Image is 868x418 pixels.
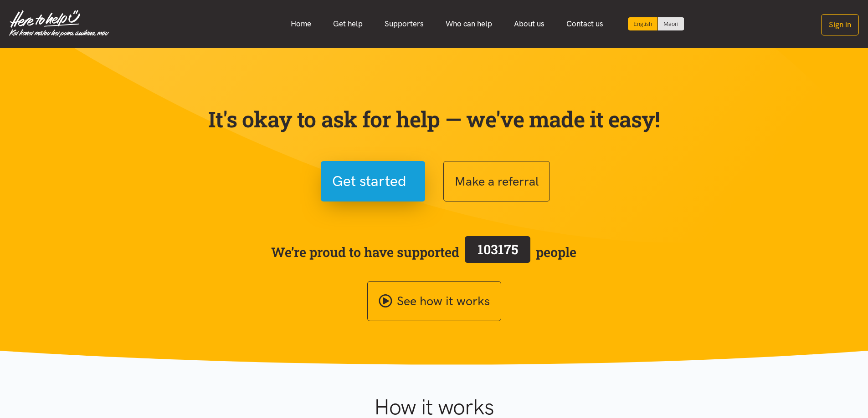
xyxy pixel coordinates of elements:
[443,161,550,201] button: Make a referral
[322,14,374,34] a: Get help
[271,234,576,270] span: We’re proud to have supported people
[9,10,109,37] img: Home
[435,14,503,34] a: Who can help
[367,281,501,322] a: See how it works
[332,170,406,193] span: Get started
[658,17,684,30] a: Switch to Te Reo Māori
[478,241,518,258] span: 103175
[280,14,322,34] a: Home
[321,161,425,201] button: Get started
[628,17,684,30] div: Language toggle
[503,14,555,34] a: About us
[628,17,658,30] div: Current language
[821,14,859,35] button: Sign in
[459,234,536,270] a: 103175
[206,106,662,132] p: It's okay to ask for help — we've made it easy!
[374,14,435,34] a: Supporters
[555,14,614,34] a: Contact us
